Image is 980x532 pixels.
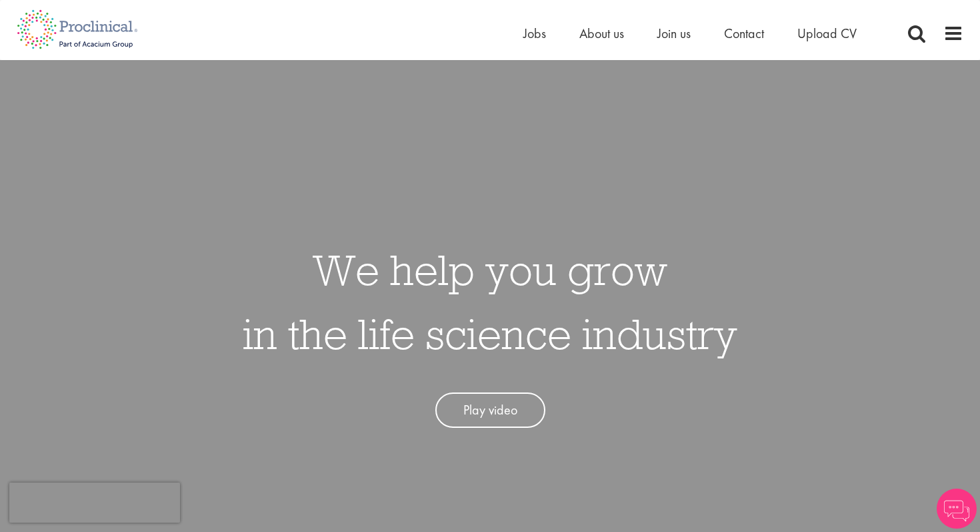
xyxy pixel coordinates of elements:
img: Chatbot [937,489,977,529]
a: Play video [435,392,545,428]
a: Upload CV [797,25,857,42]
a: Join us [657,25,691,42]
a: About us [579,25,624,42]
a: Jobs [523,25,546,42]
h1: We help you grow in the life science industry [243,238,737,366]
a: Contact [724,25,764,42]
